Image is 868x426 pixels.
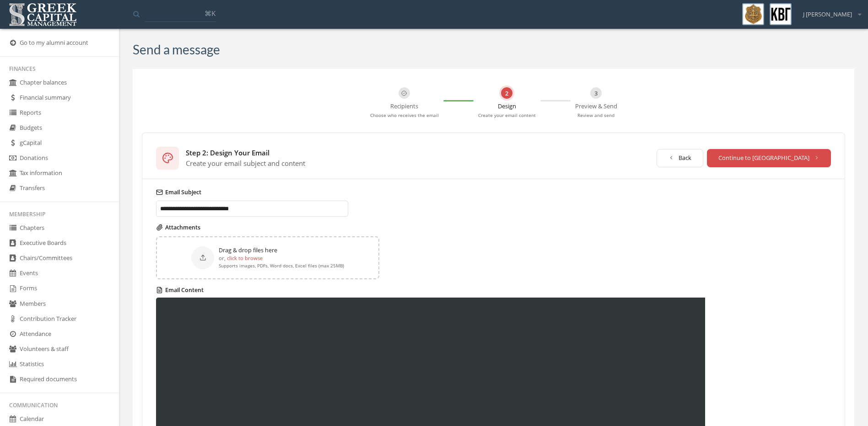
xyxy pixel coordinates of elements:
[219,254,344,262] p: or,
[186,159,305,168] div: Create your email subject and content
[133,43,220,57] h3: Send a message
[390,99,418,111] p: Recipients
[227,254,263,262] label: click to browse
[205,9,216,18] span: ⌘K
[803,10,852,19] span: J [PERSON_NAME]
[590,87,602,99] div: 3
[219,246,344,255] p: Drag & drop files here
[657,149,704,167] button: Back
[575,99,617,111] p: Preview & Send
[186,148,305,157] div: Step 2: Design Your Email
[501,87,512,99] div: 2
[156,188,348,197] label: Email Subject
[370,112,439,119] p: Choose who receives the email
[707,149,831,167] button: Continue to [GEOGRAPHIC_DATA]
[156,286,831,294] label: Email Content
[219,262,344,269] p: Supports images, PDFs, Word docs, Excel files (max 25MB)
[478,112,536,119] p: Create your email content
[577,112,615,119] p: Review and send
[156,224,831,232] label: Attachments
[498,99,516,111] p: Design
[797,3,861,19] div: J [PERSON_NAME]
